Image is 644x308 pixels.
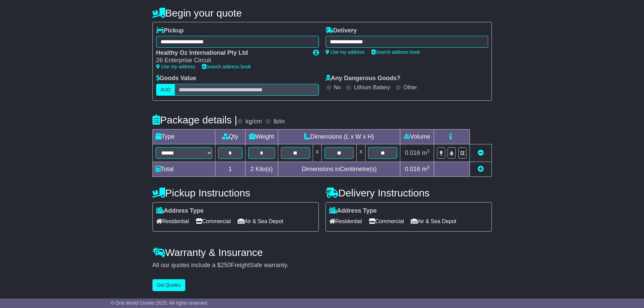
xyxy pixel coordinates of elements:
span: Air & Sea Depot [238,216,283,227]
span: 0.016 [405,149,420,156]
label: Any Dangerous Goods? [326,75,401,82]
span: Air & Sea Depot [411,216,456,227]
h4: Pickup Instructions [152,187,319,198]
label: Other [404,84,417,91]
label: Address Type [156,207,204,215]
h4: Package details | [152,114,237,125]
span: m [422,149,430,156]
label: Delivery [326,27,357,34]
label: Lithium Battery [354,84,390,91]
h4: Delivery Instructions [326,187,492,198]
a: Add new item [478,166,484,172]
label: AUD [156,84,175,96]
span: Residential [156,216,189,227]
label: kg/cm [245,118,262,125]
sup: 3 [427,165,430,170]
td: Dimensions (L x W x H) [278,129,400,144]
h4: Warranty & Insurance [152,247,492,258]
span: 0.016 [405,166,420,172]
span: Commercial [196,216,231,227]
sup: 3 [427,148,430,153]
div: All our quotes include a $ FreightSafe warranty. [152,262,492,269]
a: Use my address [326,49,365,55]
label: Goods Value [156,75,196,82]
div: 26 Enterprise Circuit [156,57,306,64]
label: Pickup [156,27,184,34]
a: Search address book [372,49,420,55]
label: No [334,84,341,91]
span: m [422,166,430,172]
td: Weight [245,129,278,144]
div: Healthy Oz International Pty Ltd [156,49,306,57]
span: 2 [251,166,254,172]
td: Kilo(s) [245,162,278,176]
button: Get Quotes [152,279,186,291]
h4: Begin your quote [152,7,492,19]
span: 250 [221,262,231,268]
label: lb/in [273,118,285,125]
td: Volume [400,129,434,144]
td: Dimensions in Centimetre(s) [278,162,400,176]
span: © One World Courier 2025. All rights reserved. [111,300,209,306]
td: x [313,144,322,162]
a: Use my address [156,64,195,69]
td: x [357,144,365,162]
td: Type [152,129,215,144]
label: Address Type [329,207,377,215]
a: Search address book [202,64,251,69]
td: Total [152,162,215,176]
td: 1 [215,162,245,176]
td: Qty [215,129,245,144]
a: Remove this item [478,149,484,156]
span: Commercial [369,216,404,227]
span: Residential [329,216,362,227]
